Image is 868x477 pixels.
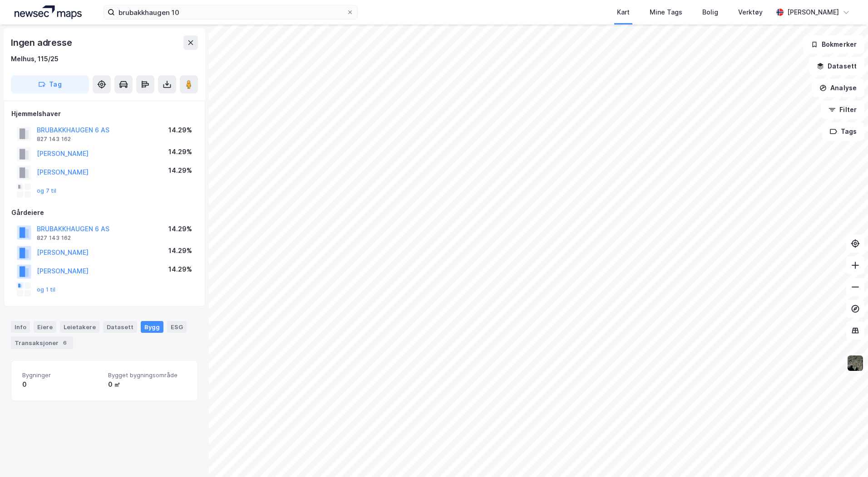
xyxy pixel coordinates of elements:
div: 14.29% [168,165,192,176]
div: 6 [60,338,69,347]
div: Gårdeiere [11,207,197,218]
img: 9k= [847,355,864,372]
span: Bygget bygningsområde [108,371,187,379]
button: Tag [11,75,89,93]
iframe: Chat Widget [823,433,868,477]
div: 0 [22,379,101,390]
div: Mine Tags [650,7,682,18]
div: 0 ㎡ [108,379,187,390]
button: Analyse [812,79,864,97]
div: Hjemmelshaver [11,108,197,119]
div: Bygg [141,321,163,333]
div: 14.29% [168,245,192,256]
div: Kontrollprogram for chat [823,433,868,477]
div: Datasett [103,321,137,333]
button: Filter [821,101,864,119]
div: [PERSON_NAME] [787,7,839,18]
div: Transaksjoner [11,336,73,349]
div: Melhus, 115/25 [11,54,59,64]
button: Bokmerker [803,35,864,54]
div: Bolig [702,7,718,18]
span: Bygninger [22,371,101,379]
div: 14.29% [168,264,192,275]
div: 14.29% [168,224,192,234]
div: Info [11,321,30,333]
div: ESG [167,321,187,333]
button: Datasett [809,57,864,75]
img: logo.a4113a55bc3d86da70a041830d287a7e.svg [15,5,82,19]
div: Kart [617,7,630,18]
div: 14.29% [168,146,192,157]
div: 827 143 162 [37,136,71,143]
div: Eiere [34,321,56,333]
input: Søk på adresse, matrikkel, gårdeiere, leietakere eller personer [115,5,346,19]
div: Verktøy [738,7,763,18]
div: 14.29% [168,125,192,136]
div: Ingen adresse [11,35,74,50]
button: Tags [822,122,864,141]
div: Leietakere [60,321,99,333]
div: 827 143 162 [37,234,71,242]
